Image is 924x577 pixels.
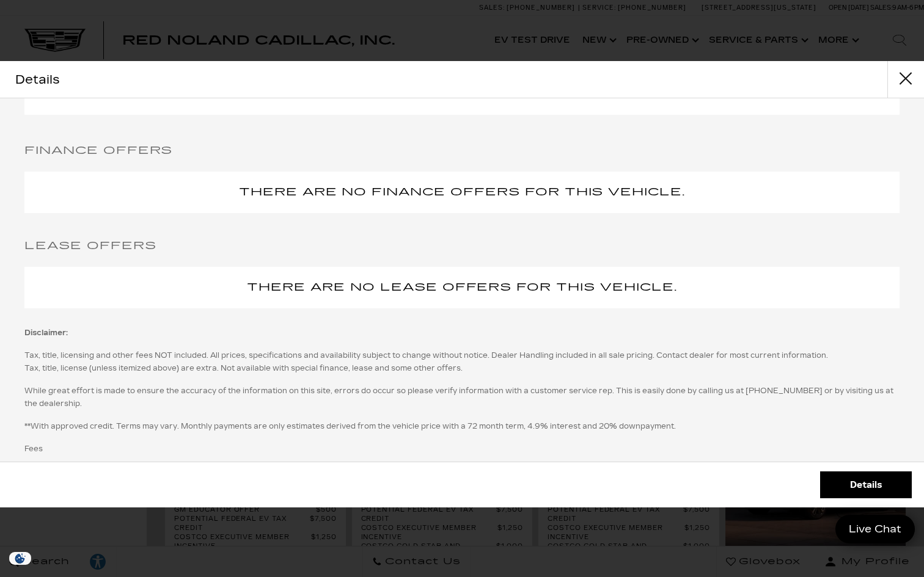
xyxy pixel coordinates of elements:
[887,61,924,98] button: Close
[820,471,912,498] a: Details
[24,385,900,410] p: While great effort is made to ensure the accuracy of the information on this site, errors do occu...
[24,142,900,159] h5: Finance Offers
[24,443,900,455] p: Fees
[6,552,34,565] section: Click to Open Cookie Consent Modal
[24,349,900,375] p: Tax, title, licensing and other fees NOT included. All prices, specifications and availability su...
[835,515,915,543] a: Live Chat
[37,279,887,296] h5: There are no lease offers for this vehicle.
[24,328,68,337] strong: Disclaimer:
[6,552,34,565] img: Opt-Out Icon
[24,238,900,255] h5: Lease Offers
[24,420,900,433] p: **With approved credit. Terms may vary. Monthly payments are only estimates derived from the vehi...
[843,522,908,536] span: Live Chat
[37,184,887,201] h5: There are no finance offers for this vehicle.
